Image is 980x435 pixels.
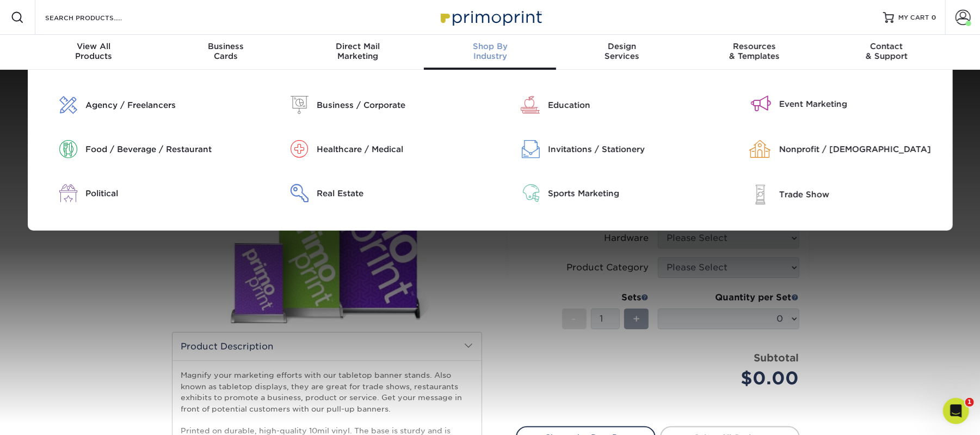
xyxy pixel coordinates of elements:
[159,35,292,70] a: BusinessCards
[821,41,953,51] span: Contact
[317,143,482,155] div: Healthcare / Medical
[498,140,713,158] a: Invitations / Stationery
[85,188,251,200] div: Political
[159,41,292,61] div: Cards
[267,140,482,158] a: Healthcare / Medical
[36,140,251,158] a: Food / Beverage / Restaurant
[498,96,713,114] a: Education
[898,13,929,22] span: MY CART
[779,189,945,201] div: Trade Show
[424,35,556,70] a: Shop ByIndustry
[943,398,969,424] iframe: Intercom live chat
[36,96,251,114] a: Agency / Freelancers
[779,143,945,155] div: Nonprofit / [DEMOGRAPHIC_DATA]
[424,41,556,61] div: Industry
[436,5,545,29] img: Primoprint
[292,35,424,70] a: Direct MailMarketing
[317,99,482,111] div: Business / Corporate
[28,41,160,51] span: View All
[556,35,688,70] a: DesignServices
[730,140,945,158] a: Nonprofit / [DEMOGRAPHIC_DATA]
[159,41,292,51] span: Business
[85,143,251,155] div: Food / Beverage / Restaurant
[688,41,821,61] div: & Templates
[424,41,556,51] span: Shop By
[267,96,482,114] a: Business / Corporate
[556,41,688,61] div: Services
[317,188,482,200] div: Real Estate
[932,14,936,21] span: 0
[779,98,945,110] div: Event Marketing
[821,41,953,61] div: & Support
[556,41,688,51] span: Design
[688,41,821,51] span: Resources
[85,99,251,111] div: Agency / Freelancers
[730,96,945,112] a: Event Marketing
[548,143,713,155] div: Invitations / Stationery
[730,184,945,204] a: Trade Show
[548,99,713,111] div: Education
[292,41,424,51] span: Direct Mail
[548,188,713,200] div: Sports Marketing
[821,35,953,70] a: Contact& Support
[688,35,821,70] a: Resources& Templates
[28,35,160,70] a: View AllProducts
[292,41,424,61] div: Marketing
[36,184,251,202] a: Political
[965,398,974,407] span: 1
[28,41,160,61] div: Products
[267,184,482,202] a: Real Estate
[44,11,150,24] input: SEARCH PRODUCTS.....
[498,184,713,202] a: Sports Marketing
